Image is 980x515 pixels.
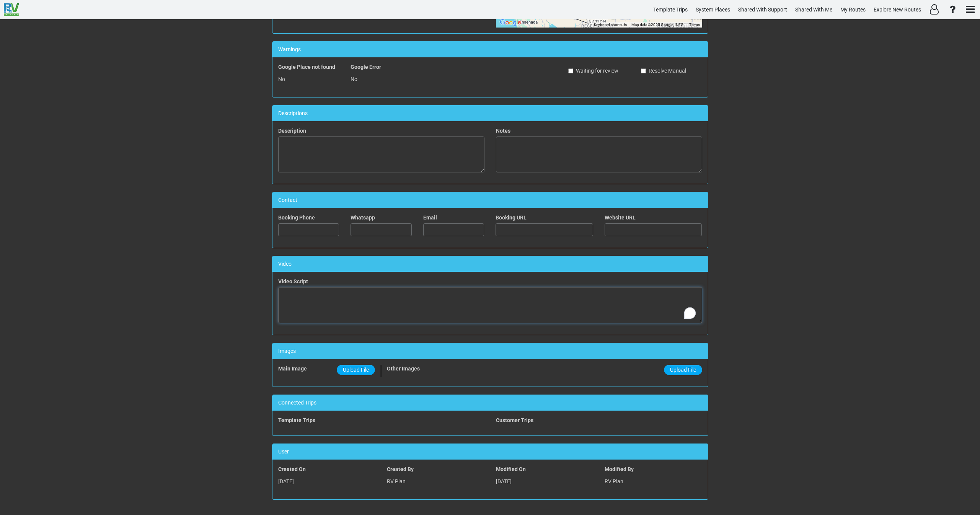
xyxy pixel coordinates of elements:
label: Google Error [351,63,381,71]
div: User [272,444,708,460]
p: [DATE] [496,475,594,488]
img: Google [498,18,523,28]
span: Shared With Me [795,6,832,13]
input: Resolve Manual [641,68,646,73]
a: Shared With Me [792,2,836,17]
label: Customer Trips [496,416,533,424]
span: My Routes [840,6,866,13]
label: Template Trips [278,416,315,424]
div: Descriptions [272,106,708,121]
span: No [278,76,285,82]
span: Shared With Support [738,6,787,13]
label: Created On [278,465,306,473]
label: Email [423,214,437,221]
img: RvPlanetLogo.png [4,3,19,16]
span: System Places [696,6,730,13]
div: Video [272,256,708,272]
div: Images [272,343,708,359]
a: Explore New Routes [870,2,925,17]
label: Modified By [605,465,634,473]
label: Video Script [278,278,308,285]
span: Upload File [343,367,369,373]
span: Explore New Routes [874,6,921,13]
label: Modified On [496,465,526,473]
a: Terms (opens in new tab) [689,23,700,27]
label: Other Images [387,365,420,372]
span: No [351,76,357,82]
p: [DATE] [278,475,376,488]
label: Waiting for review [568,67,618,75]
p: RV Plan [387,475,484,488]
label: Booking URL [496,214,527,221]
div: Warnings [272,42,708,57]
label: Website URL [605,214,636,221]
span: Map data ©2025 Google, INEGI [631,23,685,27]
label: Google Place not found [278,63,335,71]
span: Upload File [670,367,696,373]
div: Connected Trips [272,395,708,411]
label: Booking Phone [278,214,315,221]
label: Notes [496,127,510,135]
label: Description [278,127,306,135]
span: Template Trips [653,6,688,13]
a: My Routes [837,2,869,17]
label: Whatsapp [351,214,375,221]
textarea: To enrich screen reader interactions, please activate Accessibility in Grammarly extension settings [278,287,702,323]
div: Contact [272,192,708,208]
a: Template Trips [650,2,691,17]
a: Open this area in Google Maps (opens a new window) [498,18,523,28]
a: Shared With Support [735,2,791,17]
button: Keyboard shortcuts [594,22,627,28]
label: Resolve Manual [641,67,686,75]
a: System Places [692,2,734,17]
label: Main Image [278,365,307,372]
label: Created By [387,465,414,473]
input: Waiting for review [568,68,573,73]
p: RV Plan [605,475,702,488]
